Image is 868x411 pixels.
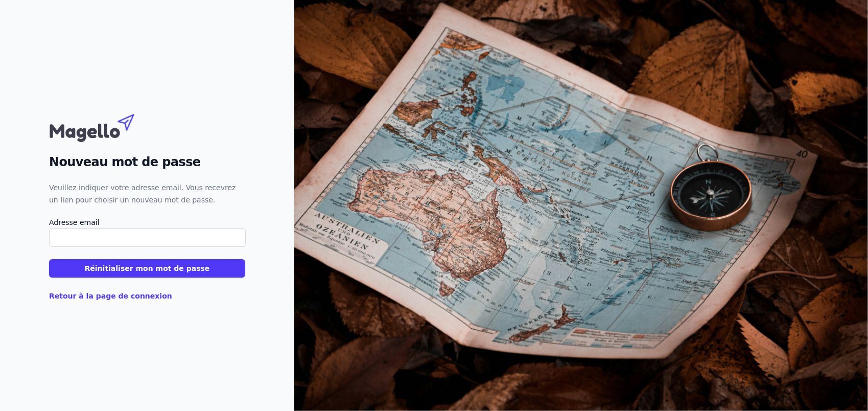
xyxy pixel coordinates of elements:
button: Réinitialiser mon mot de passe [49,259,245,278]
h2: Nouveau mot de passe [49,153,245,171]
img: Magello [49,109,156,145]
label: Adresse email [49,216,245,229]
a: Retour à la page de connexion [49,292,172,300]
p: Veuillez indiquer votre adresse email. Vous recevrez un lien pour choisir un nouveau mot de passe. [49,181,245,206]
